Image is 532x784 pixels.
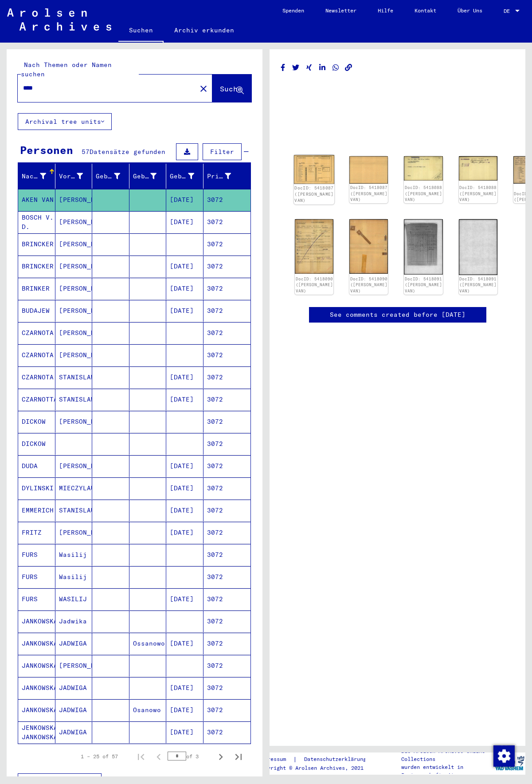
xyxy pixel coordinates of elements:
mat-cell: 3072 [203,322,251,344]
mat-cell: [DATE] [166,366,203,388]
img: Zustimmung ändern [493,745,515,767]
div: Nachname [22,172,46,181]
mat-header-cell: Geburtsname [92,164,129,189]
div: Geburtsname [96,169,131,183]
mat-cell: [DATE] [166,477,203,499]
mat-cell: [PERSON_NAME] [55,344,93,366]
mat-cell: BRINCKER [18,233,55,255]
mat-header-cell: Prisoner # [203,164,251,189]
mat-cell: JADWIGA [55,677,93,699]
mat-cell: [DATE] [166,500,203,521]
img: 001.jpg [294,155,335,184]
div: | [258,755,377,764]
mat-cell: FRITZ [18,522,55,544]
span: DE [504,8,513,14]
mat-cell: 3072 [203,611,251,632]
mat-cell: JANKOWSKA [18,633,55,654]
button: Filter [203,143,242,160]
mat-cell: 3072 [203,655,251,677]
mat-cell: AKEN VAN [18,189,55,211]
mat-cell: JANKOWSKA [18,699,55,721]
mat-cell: CZARNOTA [18,366,55,388]
a: Archiv erkunden [164,20,245,41]
mat-cell: Jadwika [55,611,93,632]
mat-cell: FURS [18,544,55,566]
mat-cell: [PERSON_NAME] [55,256,93,277]
mat-cell: 3072 [203,344,251,366]
button: Share on LinkedIn [318,62,327,73]
mat-label: Nach Themen oder Namen suchen [21,61,112,78]
div: Geburt‏ [133,169,168,183]
img: 002.jpg [459,219,497,275]
div: Geburtsdatum [170,169,205,183]
mat-cell: [PERSON_NAME] [55,278,93,299]
p: Die Arolsen Archives Online-Collections [401,747,493,763]
a: Impressum [258,755,293,764]
div: Geburtsdatum [170,172,194,181]
mat-icon: close [198,83,209,94]
div: Prisoner # [207,172,231,181]
mat-cell: Wasilij [55,566,93,588]
mat-header-cell: Geburtsdatum [166,164,203,189]
a: DocID: 5418087 ([PERSON_NAME] VAN) [294,185,333,203]
mat-cell: 3072 [203,500,251,521]
a: See comments created before [DATE] [330,310,465,319]
mat-cell: 3072 [203,633,251,654]
span: Filter [210,148,234,156]
span: Datensätze gefunden [90,148,165,156]
mat-cell: FURS [18,588,55,610]
img: 002.jpg [349,219,388,274]
mat-cell: 3072 [203,211,251,233]
div: Vorname [59,169,94,183]
mat-cell: [PERSON_NAME] [55,322,93,344]
mat-cell: [DATE] [166,256,203,277]
mat-cell: [DATE] [166,278,203,299]
mat-cell: [DATE] [166,677,203,699]
mat-cell: JENKOWSKA JANKOWSKA [18,721,55,743]
mat-cell: BOSCH V. D. [18,211,55,233]
img: 002.jpg [459,156,497,181]
a: DocID: 5418091 ([PERSON_NAME] VAN) [459,276,497,293]
mat-cell: 3072 [203,389,251,410]
mat-cell: DUDA [18,455,55,477]
button: Share on Facebook [278,62,288,73]
p: wurden entwickelt in Partnerschaft mit [401,763,493,779]
mat-cell: BUDAJEW [18,300,55,322]
img: 001.jpg [404,219,442,275]
a: DocID: 5418088 ([PERSON_NAME] VAN) [459,185,497,202]
img: 002.jpg [349,156,388,184]
mat-cell: 3072 [203,677,251,699]
div: of 3 [168,752,212,760]
mat-header-cell: Vorname [55,164,93,189]
mat-cell: DYLINSKI [18,477,55,499]
mat-cell: 3072 [203,699,251,721]
mat-cell: BRINKER [18,278,55,299]
button: Next page [212,748,230,765]
mat-header-cell: Nachname [18,164,55,189]
a: Datenschutzerklärung [297,755,377,764]
mat-cell: JANKOWSKA [18,677,55,699]
mat-cell: 3072 [203,300,251,322]
mat-cell: CZARNOTA [18,344,55,366]
button: Previous page [150,748,168,765]
img: Arolsen_neg.svg [7,8,111,31]
button: Copy link [344,62,353,73]
mat-cell: 3072 [203,455,251,477]
div: Prisoner # [207,169,243,183]
mat-cell: 3072 [203,433,251,455]
mat-cell: DICKOW [18,411,55,433]
mat-cell: [PERSON_NAME] [55,455,93,477]
mat-cell: 3072 [203,366,251,388]
span: 57 [82,148,90,156]
mat-cell: [DATE] [166,699,203,721]
p: Copyright © Arolsen Archives, 2021 [258,764,377,772]
a: DocID: 5418087 ([PERSON_NAME] VAN) [350,185,387,202]
img: 001.jpg [295,219,333,274]
mat-cell: 3072 [203,522,251,544]
mat-cell: JADWIGA [55,721,93,743]
mat-cell: [PERSON_NAME] [55,233,93,255]
div: 1 – 25 of 57 [81,752,118,760]
button: Share on Twitter [291,62,301,73]
mat-cell: 3072 [203,588,251,610]
mat-cell: MIECZYLAUS [55,477,93,499]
